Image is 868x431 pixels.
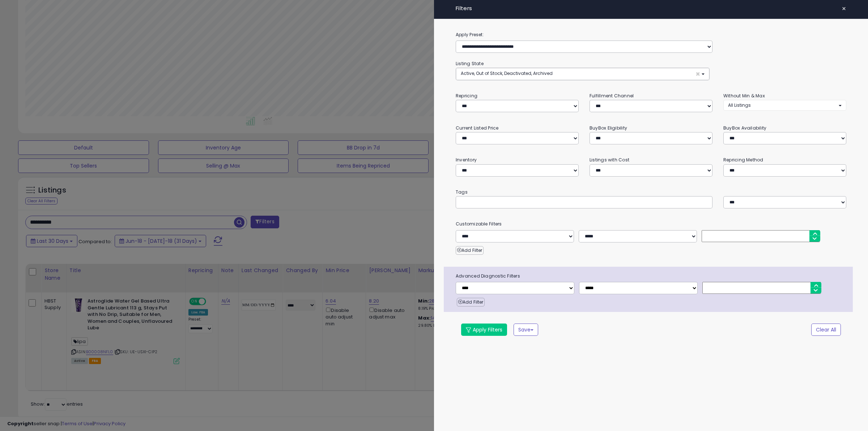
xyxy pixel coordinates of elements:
small: Tags [450,188,852,196]
span: Active, Out of Stock, Deactivated, Archived [461,70,553,76]
button: Active, Out of Stock, Deactivated, Archived × [456,68,709,80]
span: × [695,70,700,78]
small: BuyBox Eligibility [590,125,627,131]
span: All Listings [728,102,751,108]
small: Current Listed Price [456,125,498,131]
button: Add Filter [457,298,485,307]
label: Apply Preset: [450,31,852,39]
small: Customizable Filters [450,220,852,228]
button: Apply Filters [461,324,507,336]
button: Clear All [811,324,841,336]
small: Listing State [456,60,484,67]
small: BuyBox Availability [723,125,766,131]
span: × [842,4,846,14]
h4: Filters [456,5,846,12]
small: Inventory [456,157,477,163]
small: Repricing [456,93,477,99]
small: Repricing Method [723,157,763,163]
button: Add Filter [456,246,484,255]
button: All Listings [723,100,846,110]
span: Advanced Diagnostic Filters [450,272,853,280]
button: Save [514,324,538,336]
small: Without Min & Max [723,93,765,99]
button: × [839,4,849,14]
small: Listings with Cost [590,157,629,163]
small: Fulfillment Channel [590,93,634,99]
